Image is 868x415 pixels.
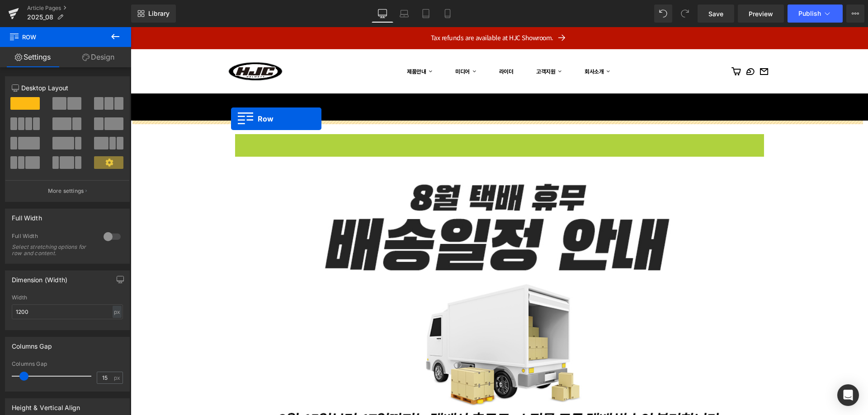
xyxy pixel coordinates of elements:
span: px [114,375,122,381]
span: Save [708,9,723,19]
div: Width [12,294,123,301]
a: 라이더 [358,37,389,52]
span: Row [9,27,99,47]
span: Preview [749,9,773,19]
a: Design [66,47,131,67]
p: Desktop Layout [12,83,123,93]
span: 미디어 [325,41,339,48]
span: 회사소개 [454,41,473,48]
span: 라이더 [368,41,383,48]
button: Redo [676,5,694,23]
button: More [846,5,864,23]
div: Full Width [12,209,42,222]
div: Columns Gap [12,361,123,367]
span: 고객지원 [406,41,425,48]
button: Undo [654,5,672,23]
summary: 고객지원 [395,37,437,52]
button: Publish [788,5,843,23]
span: 2025_08 [27,14,53,21]
a: Article Pages [27,5,131,12]
div: Select stretching options for row and content. [12,244,93,256]
a: Laptop [393,5,415,23]
div: Columns Gap [12,337,52,350]
summary: 제품안내 [266,37,307,52]
button: More settings [5,180,129,201]
p: More settings [48,187,84,195]
summary: 미디어 [314,37,351,52]
a: Desktop [372,5,393,23]
div: Height & Vertical Align [12,399,80,411]
a: New Library [131,5,176,23]
div: Dimension (Width) [12,271,67,284]
div: Open Intercom Messenger [837,384,859,406]
input: auto [12,304,123,319]
a: Mobile [437,5,458,23]
span: 제품안내 [276,41,295,48]
span: Publish [798,10,821,17]
a: Tablet [415,5,437,23]
p: Tax refunds are available at HJC Showroom. [13,6,725,15]
div: Full Width [12,233,94,242]
span: Library [148,9,170,18]
summary: 회사소개 [443,37,485,52]
a: Preview [738,5,784,23]
div: px [113,306,122,318]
